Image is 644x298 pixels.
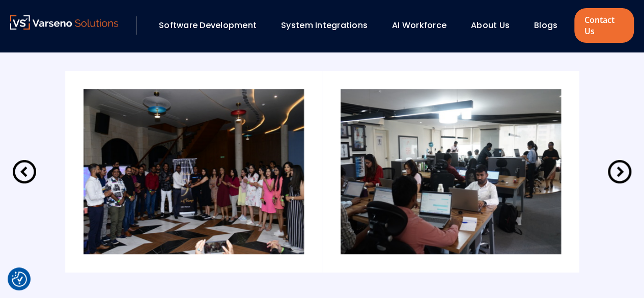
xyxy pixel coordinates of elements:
img: Varseno Solutions – Product Engineering & IT Services [10,15,118,30]
div: System Integrations [276,17,382,34]
a: Varseno Solutions – Product Engineering & IT Services [10,15,118,36]
img: Revisit consent button [12,272,27,287]
div: About Us [466,17,524,34]
a: About Us [471,19,510,31]
div: Software Development [154,17,271,34]
div: AI Workforce [387,17,461,34]
a: Software Development [159,19,257,31]
div: Blogs [529,17,572,34]
a: AI Workforce [392,19,446,31]
a: Blogs [534,19,557,31]
a: Contact Us [574,8,634,43]
a: System Integrations [281,19,368,31]
button: Cookie Settings [12,272,27,287]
